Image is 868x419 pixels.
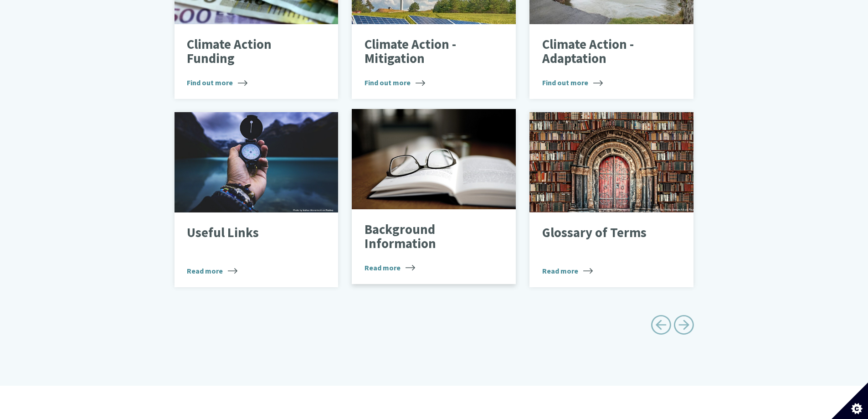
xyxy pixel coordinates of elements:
p: Climate Action Funding [187,37,312,66]
span: Find out more [542,77,603,88]
span: Read more [365,262,415,273]
span: Find out more [187,77,247,88]
span: Read more [187,265,237,276]
a: Useful Links Read more [175,112,339,287]
p: Glossary of Terms [542,226,668,240]
p: Climate Action - Mitigation [365,37,490,66]
p: Climate Action - Adaptation [542,37,668,66]
span: Find out more [365,77,425,88]
a: Next page [673,311,694,342]
p: Background Information [365,222,490,251]
a: Glossary of Terms Read more [529,112,693,287]
a: Previous page [651,311,671,342]
p: Useful Links [187,226,312,240]
span: Read more [542,265,593,276]
a: Background Information Read more [352,109,516,284]
button: Set cookie preferences [832,383,868,419]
